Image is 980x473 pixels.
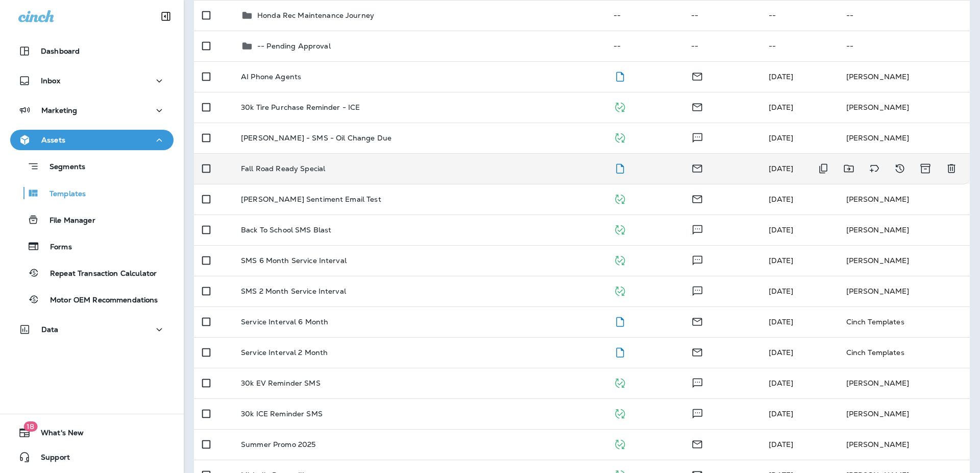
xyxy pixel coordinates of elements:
button: View Changelog [890,158,910,179]
p: Service Interval 6 Month [241,318,328,326]
p: Motor OEM Recommendations [40,296,158,305]
button: Motor OEM Recommendations [10,289,174,310]
p: Service Interval 2 Month [241,348,328,357]
p: Data [41,325,59,334]
span: What's New [31,429,84,441]
p: Repeat Transaction Calculator [40,269,157,279]
span: Published [614,286,626,295]
span: Zachary Nottke [769,256,794,265]
p: [PERSON_NAME] Sentiment Email Test [241,195,381,203]
button: Support [10,447,174,467]
span: Published [614,224,626,233]
p: Segments [39,162,85,173]
p: -- Pending Approval [257,42,331,50]
button: Repeat Transaction Calculator [10,262,174,283]
button: Move to folder [839,158,859,179]
td: Cinch Templates [838,306,970,337]
td: [PERSON_NAME] [838,61,970,92]
td: -- [838,31,970,61]
span: 18 [23,421,37,432]
button: Segments [10,155,174,177]
p: 30k EV Reminder SMS [241,379,321,387]
span: J-P Scoville [769,379,794,388]
span: Melissa Underwager [769,72,794,81]
button: Delete [941,158,962,179]
span: Email [691,347,703,356]
p: SMS 2 Month Service Interval [241,287,346,295]
span: Published [614,377,626,387]
span: Published [614,132,626,141]
span: Text [691,255,704,264]
span: Text [691,224,704,233]
span: Email [691,439,703,448]
span: Erin Vernon [769,103,794,112]
span: Melissa Underwager [769,164,794,173]
td: -- [761,31,838,61]
td: [PERSON_NAME] [838,245,970,276]
span: Michelle Anderson [769,195,794,204]
button: Marketing [10,100,174,121]
span: Zachary Nottke [769,317,794,326]
span: Published [614,255,626,264]
button: Templates [10,182,174,204]
span: Erin Vernon [769,440,794,449]
span: Zachary Nottke [769,225,794,234]
p: Summer Promo 2025 [241,440,315,448]
td: [PERSON_NAME] [838,276,970,306]
td: [PERSON_NAME] [838,215,970,245]
p: 30k ICE Reminder SMS [241,410,323,418]
button: Collapse Sidebar [152,6,180,27]
p: Back To School SMS Blast [241,226,331,234]
button: Archive [915,158,936,179]
p: Marketing [41,106,77,114]
td: [PERSON_NAME] [838,398,970,429]
span: Draft [614,71,626,80]
td: [PERSON_NAME] [838,92,970,123]
span: Published [614,102,626,111]
span: Published [614,408,626,417]
td: [PERSON_NAME] [838,368,970,398]
span: Support [31,453,70,465]
p: 30k Tire Purchase Reminder - ICE [241,103,360,111]
button: Inbox [10,70,174,91]
p: Assets [41,136,65,144]
span: Zachary Nottke [769,287,794,296]
p: Dashboard [41,47,80,55]
p: [PERSON_NAME] - SMS - Oil Change Due [241,134,391,142]
span: Email [691,71,703,80]
button: Data [10,319,174,340]
span: Email [691,316,703,325]
span: Text [691,408,704,417]
span: Text [691,286,704,295]
span: Draft [614,163,626,172]
p: Forms [40,243,72,252]
p: Fall Road Ready Special [241,164,325,173]
td: Cinch Templates [838,337,970,368]
span: Zachary Nottke [769,133,794,143]
p: Honda Rec Maintenance Journey [257,11,374,19]
td: -- [683,31,761,61]
p: File Manager [39,216,95,226]
span: Published [614,439,626,448]
span: Email [691,194,703,203]
p: Inbox [41,77,60,85]
button: Dashboard [10,41,174,61]
button: Assets [10,130,174,150]
span: Email [691,163,703,172]
span: Published [614,194,626,203]
span: Text [691,377,704,387]
span: Draft [614,347,626,356]
p: Templates [39,190,86,199]
td: -- [605,31,683,61]
button: Duplicate [813,158,834,179]
td: [PERSON_NAME] [838,184,970,215]
td: [PERSON_NAME] [838,123,970,153]
span: Draft [614,316,626,325]
button: File Manager [10,209,174,230]
p: AI Phone Agents [241,73,301,81]
td: [PERSON_NAME] [838,429,970,460]
button: Forms [10,235,174,257]
button: 18What's New [10,422,174,443]
span: Zachary Nottke [769,348,794,357]
span: J-P Scoville [769,409,794,418]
